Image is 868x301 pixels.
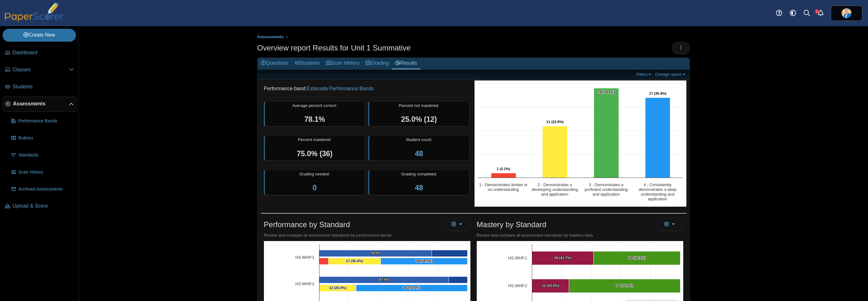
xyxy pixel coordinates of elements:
span: Classes [13,66,69,73]
text: 1 - Demonstrates limited or no understanding [479,182,527,192]
h1: Overview report Results for Unit 1 Summative [257,43,411,53]
span: Archived Assessments [18,186,74,192]
a: Dashboard [3,45,77,61]
a: [object Object] [295,255,314,260]
dd: Performance band: [261,80,473,97]
path: [object Object], 12.5. Average Percent Not Correct. [449,277,467,283]
path: [object Object], 12. Not Mastered. [532,279,569,293]
text: 4 - Consistently demonstrates a deep understanding and application [638,182,676,201]
a: HS.WHP.1 [508,256,527,260]
text: 28 (58.3%) [628,256,645,260]
span: Rubrics [18,135,74,141]
span: Students [13,83,74,90]
text: 12 (25.0%) [542,284,559,287]
text: 19 (39.6%) [597,90,615,94]
path: [object Object], 3. 1 - Demonstrates limited or no understanding. [319,258,328,265]
div: Percent not mastered: [368,101,469,127]
span: Performance Bands [18,118,74,124]
h1: Mastery by Standard [477,219,546,230]
text: 87.5% [379,278,389,281]
div: Student count: [368,136,469,161]
span: Standards [18,152,74,158]
path: [object Object], 23.95833333333333. Average Percent Not Correct. [432,250,467,257]
a: Scan History [323,58,363,69]
img: PaperScorer [3,3,66,22]
a: Scan History [9,165,77,180]
span: 25.0% (12) [401,115,437,123]
path: [object Object], 20. Not Mastered. [532,251,593,265]
text: 76.0% [370,251,381,255]
span: Travis McFarland [842,8,852,18]
path: [object Object], 36. 4 - Consistently demonstrates a deep understanding and application. [356,285,467,292]
text: 12 (25.0%) [329,286,346,290]
div: Average percent correct: [264,101,365,127]
a: Alerts [814,6,828,20]
path: 1 - Demonstrates limited or no understanding, 1. Overall Assessment Performance. [491,173,516,178]
a: 48 [415,150,423,158]
a: Archived Assessments [9,182,77,197]
a: Performance Bands [9,114,77,129]
div: Chart. Highcharts interactive chart. [475,80,686,207]
h1: Performance by Standard [264,219,350,230]
a: Assessments [255,33,285,41]
a: Standards [9,148,77,163]
tspan: HS.WHP.2 [295,281,314,286]
text: 28 (58.3%) [415,259,433,263]
a: Students [3,80,77,95]
path: 3 - Demonstrates a proficient understanding and application, 19. Overall Assessment Performance. [594,88,619,178]
a: Change report [654,72,688,77]
path: [object Object], 36. Mastered. [569,279,680,293]
path: [object Object], 12. 2 - Demonstrates a developing understanding and application. [319,285,356,292]
a: Classes [3,62,77,78]
a: ps.jrF02AmRZeRNgPWo [831,6,862,21]
div: Grading needed: [264,170,365,195]
text: 20 (41.7%) [554,256,571,260]
span: Assessments [13,100,69,107]
a: Create New [3,29,76,41]
text: 17 (35.4%) [346,259,363,263]
span: Upload & Score [13,203,74,210]
tspan: HS.WHP.1 [295,255,314,260]
a: PaperScorer [3,17,66,23]
span: Dashboard [13,49,74,56]
div: Grading completed: [368,170,469,195]
svg: Interactive chart [475,80,686,207]
text: 36 (75.0%) [403,286,420,290]
a: Questions [258,58,292,69]
a: Students [292,58,323,69]
path: [object Object], 17. 2 - Demonstrates a developing understanding and application. [328,258,381,265]
a: Results [392,58,420,69]
text: 1 (2.1%) [497,167,510,171]
a: Grading [363,58,392,69]
text: 11 (22.9%) [546,120,563,124]
span: 78.1% [304,115,325,123]
a: 0 [313,184,317,192]
a: Estacada Performance Bands [307,86,374,91]
span: Scan History [18,169,74,175]
span: Assessments [257,34,284,39]
img: ps.jrF02AmRZeRNgPWo [842,8,852,18]
path: 4 - Consistently demonstrates a deep understanding and application, 17. Overall Assessment Perfor... [645,98,670,178]
a: [object Object] [295,281,314,286]
button: More options [445,218,470,231]
a: Upload & Score [3,199,77,214]
button: More options [657,218,683,231]
div: Review and compare all assessment standards by performance bands. [264,233,470,238]
a: Filters [635,72,654,77]
text: 17 (35.4%) [649,91,666,95]
path: 2 - Demonstrates a developing understanding and application, 11. Overall Assessment Performance. [542,126,567,178]
a: HS.WHP.2 [508,283,527,288]
text: 3 - Demonstrates a proficient understanding and application [585,182,628,197]
path: [object Object], 87.5. Average Percent Correct. [319,277,449,283]
a: Assessments [3,97,77,112]
span: 75.0% (36) [297,150,332,158]
text: 36 (75.0%) [616,284,633,287]
text: 2 - Demonstrates a developing understanding and application [532,182,578,197]
path: [object Object], 76.04166666666667. Average Percent Correct. [319,250,432,257]
a: 48 [415,184,423,192]
path: [object Object], 28. 4 - Consistently demonstrates a deep understanding and application. [381,258,467,265]
div: Percent mastered: [264,136,365,161]
path: [object Object], 28. Mastered. [593,251,680,265]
